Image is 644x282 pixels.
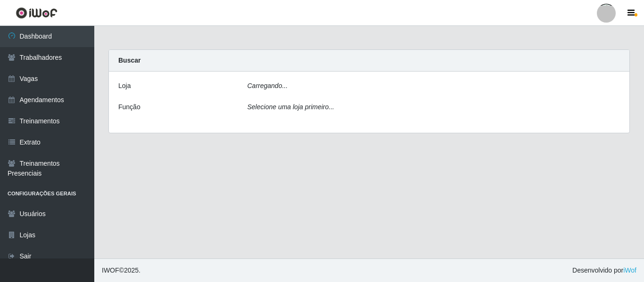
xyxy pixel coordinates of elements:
span: IWOF [102,266,119,274]
img: CoreUI Logo [16,7,58,19]
label: Loja [118,81,131,91]
i: Selecione uma loja primeiro... [248,103,334,111]
span: Desenvolvido por [572,266,636,275]
a: iWof [623,266,636,274]
span: © 2025 . [102,266,140,275]
strong: Buscar [118,56,140,64]
i: Carregando... [248,82,288,89]
label: Função [118,102,140,112]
